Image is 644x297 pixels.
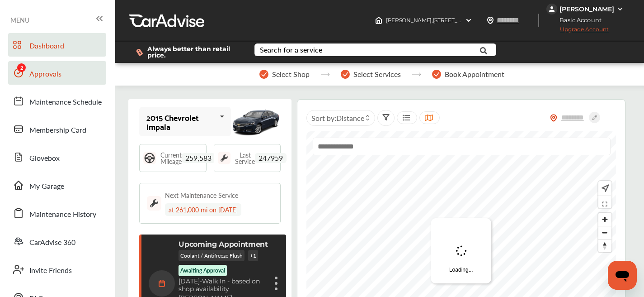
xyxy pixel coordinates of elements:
[546,4,557,14] img: jVpblrzwTbfkPYzPPzSLxeg0AAAAASUVORK5CYII=
[272,70,310,78] span: Select Shop
[182,153,215,163] span: 259,583
[431,218,491,283] div: Loading...
[147,46,240,58] span: Always better than retail price.
[412,72,421,76] img: stepper-arrow.e24c07c6.svg
[255,153,287,163] span: 247959
[547,15,608,25] span: Basic Account
[8,117,106,141] a: Membership Card
[29,153,60,164] span: Glovebox
[143,152,156,164] img: steering_logo
[29,265,72,277] span: Invite Friends
[29,40,64,52] span: Dashboard
[179,240,268,249] p: Upcoming Appointment
[8,89,106,113] a: Maintenance Schedule
[559,5,614,13] div: [PERSON_NAME]
[149,270,175,297] img: calendar-icon.35d1de04.svg
[8,145,106,169] a: Glovebox
[29,96,102,108] span: Maintenance Schedule
[550,114,557,122] img: location_vector_orange.38f05af8.svg
[608,261,637,290] iframe: Button to launch messaging window
[136,48,143,56] img: dollor_label_vector.a70140d1.svg
[180,267,225,274] p: Awaiting Approval
[179,250,244,261] p: Coolant / Antifreeze Flush
[218,152,230,164] img: maintenance_logo
[200,277,202,285] span: -
[8,61,106,85] a: Approvals
[146,113,216,131] div: 2015 Chevrolet Impala
[336,113,364,123] span: Distance
[235,152,255,164] span: Last Service
[29,125,86,136] span: Membership Card
[29,181,64,192] span: My Garage
[259,70,268,79] img: stepper-checkmark.b5569197.svg
[341,70,350,79] img: stepper-checkmark.b5569197.svg
[445,70,504,78] span: Book Appointment
[179,277,200,285] span: [DATE]
[487,17,494,24] img: location_vector.a44bc228.svg
[353,70,401,78] span: Select Services
[311,113,364,123] span: Sort by :
[598,239,611,252] button: Reset bearing to north
[165,191,238,200] div: Next Maintenance Service
[375,17,382,24] img: header-home-logo.8d720a4f.svg
[179,278,268,293] p: Walk In - based on shop availability
[29,237,75,249] span: CarAdvise 360
[538,14,539,27] img: header-divider.bc55588e.svg
[147,196,161,211] img: maintenance_logo
[260,46,322,53] div: Search for a service
[386,17,569,24] span: [PERSON_NAME] , [STREET_ADDRESS][PERSON_NAME] Joliet , IL 60435
[248,250,258,261] p: + 1
[598,213,611,226] button: Zoom in
[8,173,106,197] a: My Garage
[598,226,611,239] span: Zoom out
[10,16,29,24] span: MENU
[432,70,441,79] img: stepper-checkmark.b5569197.svg
[29,209,96,220] span: Maintenance History
[29,68,61,80] span: Approvals
[465,17,472,24] img: header-down-arrow.9dd2ce7d.svg
[165,203,241,216] div: at 261,000 mi on [DATE]
[160,152,182,164] span: Current Mileage
[600,183,609,193] img: recenter.ce011a49.svg
[8,230,106,253] a: CarAdvise 360
[598,226,611,239] button: Zoom out
[8,258,106,281] a: Invite Friends
[546,26,609,37] span: Upgrade Account
[8,33,106,57] a: Dashboard
[616,5,624,13] img: WGsFRI8htEPBVLJbROoPRyZpYNWhNONpIPPETTm6eUC0GeLEiAAAAAElFTkSuQmCC
[231,103,281,140] img: mobile_9843_st0640_046.jpg
[320,72,330,76] img: stepper-arrow.e24c07c6.svg
[8,201,106,225] a: Maintenance History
